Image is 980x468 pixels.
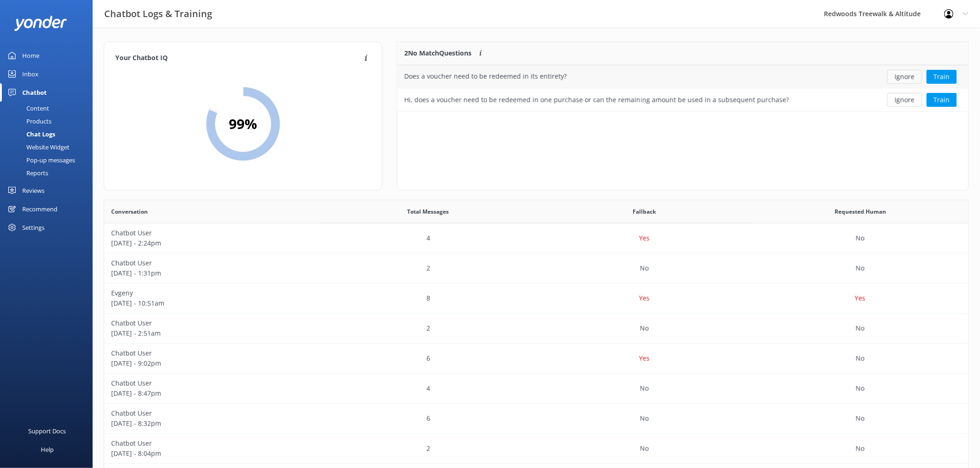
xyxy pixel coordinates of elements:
[6,166,93,179] a: Reports
[427,443,430,454] p: 2
[6,166,48,179] div: Reports
[855,293,866,303] p: Yes
[639,353,650,363] p: Yes
[640,323,649,333] p: No
[887,93,922,107] button: Ignore
[397,65,968,111] div: grid
[856,323,865,333] p: No
[104,253,968,283] div: row
[22,218,44,237] div: Settings
[6,154,93,166] a: Pop-up messages
[111,449,314,459] p: [DATE] - 8:04pm
[6,115,51,128] div: Products
[427,263,430,273] p: 2
[640,443,649,454] p: No
[115,53,362,63] h4: Your Chatbot IQ
[6,141,69,154] div: Website Widget
[404,71,567,81] div: Does a voucher need to be redeemed in its entirety?
[633,207,656,216] span: Fallback
[104,374,968,404] div: row
[397,65,968,88] div: row
[6,154,75,166] div: Pop-up messages
[111,378,314,388] p: Chatbot User
[856,263,865,273] p: No
[111,358,314,369] p: [DATE] - 9:02pm
[111,408,314,419] p: Chatbot User
[14,16,67,31] img: yonder-white-logo.png
[41,440,54,459] div: Help
[111,388,314,399] p: [DATE] - 8:47pm
[640,413,649,424] p: No
[22,46,39,65] div: Home
[104,404,968,434] div: row
[104,223,968,253] div: row
[640,263,649,273] p: No
[6,102,93,115] a: Content
[856,443,865,454] p: No
[104,6,212,21] h3: Chatbot Logs & Training
[404,48,471,58] p: 2 No Match Questions
[104,283,968,314] div: row
[639,233,650,243] p: Yes
[29,422,66,440] div: Support Docs
[111,268,314,278] p: [DATE] - 1:31pm
[111,419,314,429] p: [DATE] - 8:32pm
[427,293,430,303] p: 8
[111,288,314,298] p: Evgeny
[835,207,886,216] span: Requested Human
[22,83,47,102] div: Chatbot
[640,383,649,394] p: No
[229,113,257,135] h2: 99 %
[111,258,314,268] p: Chatbot User
[104,434,968,464] div: row
[111,298,314,308] p: [DATE] - 10:51am
[22,65,38,83] div: Inbox
[6,115,93,128] a: Products
[887,70,922,84] button: Ignore
[6,141,93,154] a: Website Widget
[111,238,314,248] p: [DATE] - 2:24pm
[427,233,430,243] p: 4
[397,88,968,111] div: row
[111,328,314,339] p: [DATE] - 2:51am
[408,207,449,216] span: Total Messages
[104,344,968,374] div: row
[856,383,865,394] p: No
[22,200,57,218] div: Recommend
[111,207,148,216] span: Conversation
[856,353,865,363] p: No
[111,318,314,328] p: Chatbot User
[111,438,314,449] p: Chatbot User
[111,348,314,358] p: Chatbot User
[6,128,55,141] div: Chat Logs
[6,128,93,141] a: Chat Logs
[927,70,957,84] button: Train
[856,413,865,424] p: No
[104,314,968,344] div: row
[6,102,49,115] div: Content
[22,181,44,200] div: Reviews
[856,233,865,243] p: No
[404,95,789,105] div: Hi, does a voucher need to be redeemed in one purchase or can the remaining amount be used in a s...
[639,293,650,303] p: Yes
[111,228,314,238] p: Chatbot User
[927,93,957,107] button: Train
[427,413,430,424] p: 6
[427,323,430,333] p: 2
[427,383,430,394] p: 4
[427,353,430,363] p: 6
